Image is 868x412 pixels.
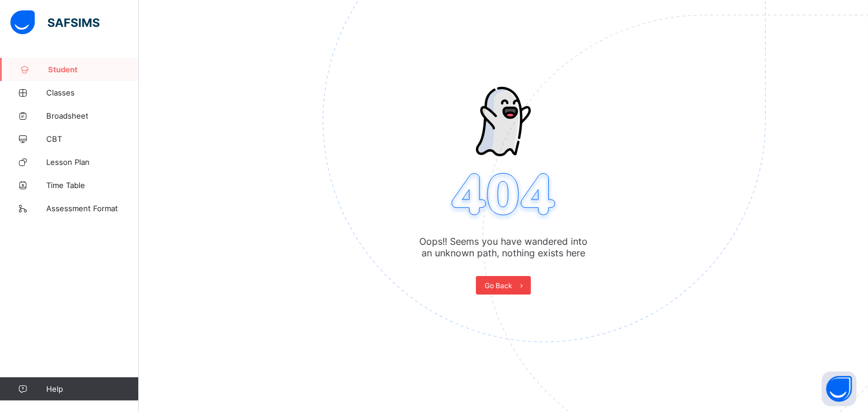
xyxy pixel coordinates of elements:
[46,181,139,190] span: Time Table
[46,88,139,97] span: Classes
[485,281,512,290] span: Go Back
[46,111,139,120] span: Broadsheet
[46,384,138,393] span: Help
[46,134,139,144] span: CBT
[822,371,856,406] button: Open asap
[46,157,139,167] span: Lesson Plan
[48,65,139,74] span: Student
[46,204,139,213] span: Assessment Format
[10,10,99,35] img: safsims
